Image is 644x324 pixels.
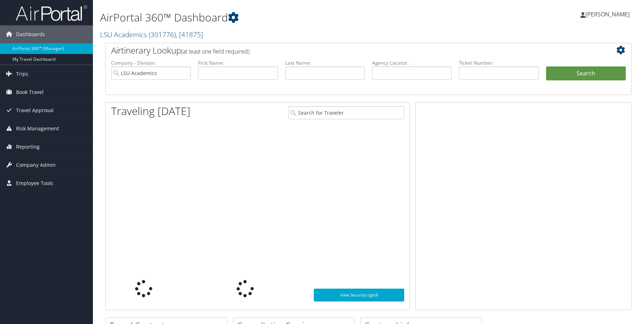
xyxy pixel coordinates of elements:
span: Risk Management [16,120,59,138]
span: Employee Tools [16,174,53,192]
span: [PERSON_NAME] [585,10,630,18]
input: Search for Traveler [288,106,404,119]
label: First Name: [198,59,278,66]
a: View SecurityLogic® [314,289,404,301]
label: Agency Locator: [372,59,452,66]
span: (at least one field required) [181,48,249,55]
span: Trips [16,65,28,83]
label: Ticket Number: [459,59,539,66]
span: Book Travel [16,83,44,101]
label: Last Name: [285,59,365,66]
span: Travel Approval [16,101,54,119]
h1: AirPortal 360™ Dashboard [100,10,458,25]
h2: Airtinerary Lookup [111,44,582,56]
span: Dashboards [16,25,45,43]
a: LSU Academics [100,30,203,39]
span: Company Admin [16,156,56,174]
span: ( 301776 ) [149,30,176,39]
a: [PERSON_NAME] [580,4,637,25]
label: Company - Division: [111,59,191,66]
h1: Traveling [DATE] [111,104,190,119]
img: airportal-logo.png [16,5,87,21]
span: , [ 41875 ] [176,30,203,39]
span: Reporting [16,138,40,156]
button: Search [546,66,626,81]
